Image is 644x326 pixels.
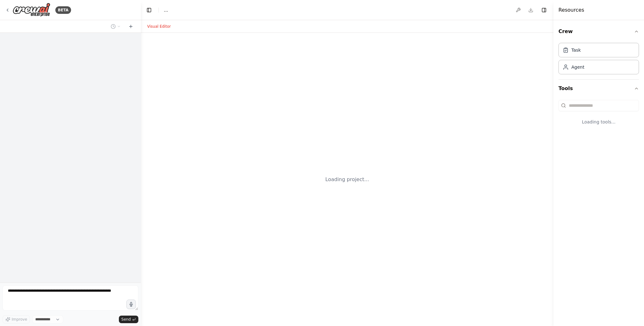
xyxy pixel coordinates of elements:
button: Visual Editor [143,23,175,30]
button: Tools [558,80,639,97]
div: Agent [571,64,584,70]
div: Crew [558,40,639,79]
button: Improve [3,315,30,323]
button: Click to speak your automation idea [126,300,136,309]
div: Tools [558,97,639,135]
button: Start a new chat [126,23,136,30]
button: Send [119,316,138,323]
div: Task [571,47,581,53]
div: Loading project... [325,176,369,183]
h4: Resources [558,6,584,14]
span: ... [164,7,168,13]
span: Improve [12,317,27,322]
button: Switch to previous chat [108,23,123,30]
button: Hide right sidebar [540,6,548,14]
nav: breadcrumb [164,7,168,13]
div: BETA [55,6,71,14]
div: Loading tools... [558,114,639,130]
button: Hide left sidebar [145,6,153,14]
img: Logo [13,3,50,17]
span: Send [121,317,131,322]
button: Crew [558,23,639,40]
